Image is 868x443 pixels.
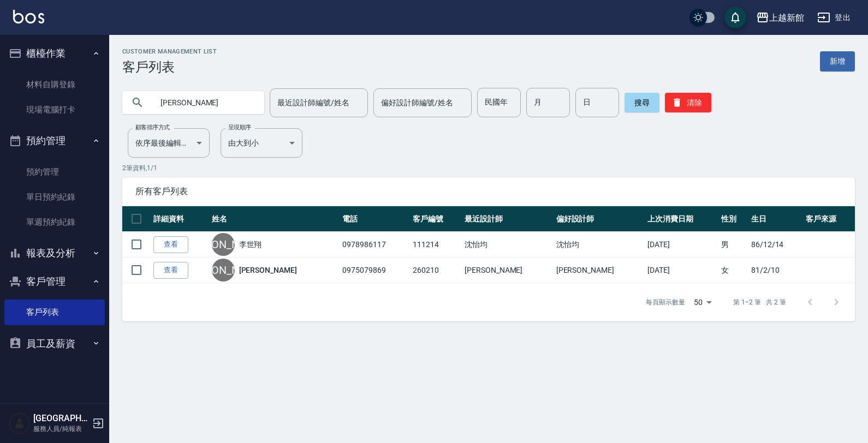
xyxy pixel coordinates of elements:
[212,233,235,256] div: [PERSON_NAME]
[239,239,262,250] a: 李世翔
[13,10,44,23] img: Logo
[665,93,711,112] button: 清除
[9,412,31,434] img: Person
[625,93,659,112] button: 搜尋
[122,163,855,173] p: 2 筆資料, 1 / 1
[4,72,105,97] a: 材料自購登錄
[820,51,855,71] a: 新增
[122,48,217,55] h2: Customer Management List
[645,232,718,258] td: [DATE]
[554,232,645,258] td: 沈怡均
[340,232,410,258] td: 0978986117
[410,206,462,232] th: 客戶編號
[153,262,188,279] a: 查看
[410,232,462,258] td: 111214
[153,236,188,253] a: 查看
[4,209,105,235] a: 單週預約紀錄
[340,206,410,232] th: 電話
[151,206,209,232] th: 詳細資料
[33,413,89,424] h5: [GEOGRAPHIC_DATA]
[554,258,645,283] td: [PERSON_NAME]
[4,127,105,155] button: 預約管理
[228,123,251,131] label: 呈現順序
[4,39,105,68] button: 櫃檯作業
[645,258,718,283] td: [DATE]
[752,7,808,29] button: 上越新館
[4,330,105,358] button: 員工及薪資
[718,206,748,232] th: 性別
[33,424,89,434] p: 服務人員/純報表
[221,128,302,158] div: 由大到小
[340,258,410,283] td: 0975079869
[410,258,462,283] td: 260210
[748,232,803,258] td: 86/12/14
[135,123,170,131] label: 顧客排序方式
[462,258,554,283] td: [PERSON_NAME]
[4,267,105,296] button: 客戶管理
[689,288,716,317] div: 50
[462,232,554,258] td: 沈怡均
[646,297,685,307] p: 每頁顯示數量
[803,206,855,232] th: 客戶來源
[645,206,718,232] th: 上次消費日期
[4,300,105,325] a: 客戶列表
[4,184,105,209] a: 單日預約紀錄
[554,206,645,232] th: 偏好設計師
[135,186,842,197] span: 所有客戶列表
[769,11,804,25] div: 上越新館
[733,297,786,307] p: 第 1–2 筆 共 2 筆
[748,258,803,283] td: 81/2/10
[462,206,554,232] th: 最近設計師
[748,206,803,232] th: 生日
[718,232,748,258] td: 男
[813,8,855,28] button: 登出
[4,159,105,184] a: 預約管理
[239,265,297,276] a: [PERSON_NAME]
[718,258,748,283] td: 女
[724,7,746,28] button: save
[122,59,217,75] h3: 客戶列表
[128,128,210,158] div: 依序最後編輯時間
[4,97,105,122] a: 現場電腦打卡
[212,259,235,282] div: [PERSON_NAME]
[209,206,340,232] th: 姓名
[153,88,255,117] input: 搜尋關鍵字
[4,239,105,267] button: 報表及分析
